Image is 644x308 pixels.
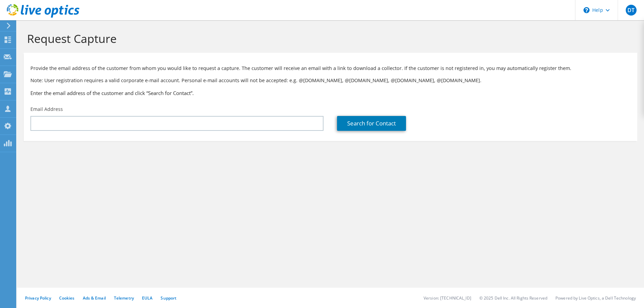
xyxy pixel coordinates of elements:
[114,295,134,301] a: Telemetry
[337,116,406,131] a: Search for Contact
[83,295,106,301] a: Ads & Email
[479,295,547,301] li: © 2025 Dell Inc. All Rights Reserved
[161,295,176,301] a: Support
[30,89,630,97] h3: Enter the email address of the customer and click “Search for Contact”.
[30,106,63,113] label: Email Address
[555,295,636,301] li: Powered by Live Optics, a Dell Technology
[30,65,630,72] p: Provide the email address of the customer from whom you would like to request a capture. The cust...
[583,7,590,13] svg: \n
[27,31,630,46] h1: Request Capture
[30,77,630,84] p: Note: User registration requires a valid corporate e-mail account. Personal e-mail accounts will ...
[626,5,637,16] span: DT
[25,295,51,301] a: Privacy Policy
[424,295,471,301] li: Version: [TECHNICAL_ID]
[142,295,152,301] a: EULA
[59,295,75,301] a: Cookies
